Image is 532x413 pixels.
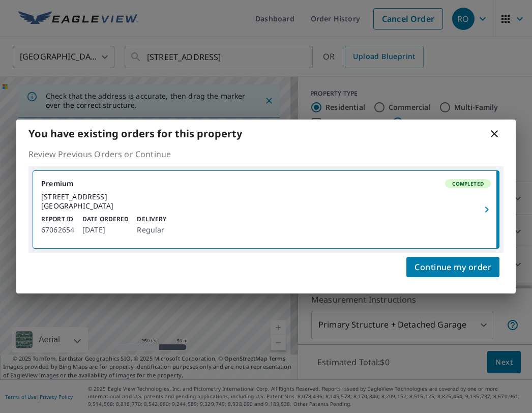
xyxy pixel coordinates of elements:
[82,224,129,236] p: [DATE]
[28,148,504,160] p: Review Previous Orders or Continue
[415,260,491,274] span: Continue my order
[41,179,491,188] div: Premium
[41,192,491,211] div: [STREET_ADDRESS] [GEOGRAPHIC_DATA]
[28,127,242,140] b: You have existing orders for this property
[41,224,74,236] p: 67062654
[446,180,490,187] span: Completed
[33,171,499,248] a: PremiumCompleted[STREET_ADDRESS] [GEOGRAPHIC_DATA]Report ID67062654Date Ordered[DATE]DeliveryRegular
[82,215,129,224] p: Date Ordered
[137,224,166,236] p: Regular
[406,257,499,277] button: Continue my order
[41,215,74,224] p: Report ID
[137,215,166,224] p: Delivery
